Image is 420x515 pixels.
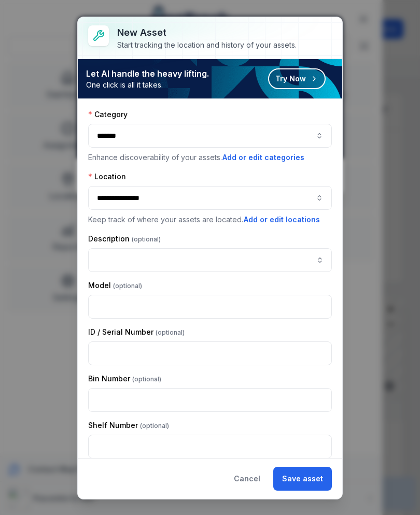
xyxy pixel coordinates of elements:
[86,80,209,90] span: One click is all it takes.
[117,25,297,40] h3: New asset
[88,280,142,291] label: Model
[88,420,169,431] label: Shelf Number
[88,214,332,225] p: Keep track of where your assets are located.
[225,467,269,491] button: Cancel
[86,67,209,80] strong: Let AI handle the heavy lifting.
[273,467,332,491] button: Save asset
[88,234,161,244] label: Description
[88,109,128,120] label: Category
[88,171,126,182] label: Location
[117,40,297,50] div: Start tracking the location and history of your assets.
[243,214,320,225] button: Add or edit locations
[222,152,305,163] button: Add or edit categories
[88,374,161,384] label: Bin Number
[268,68,326,89] button: Try Now
[88,327,185,337] label: ID / Serial Number
[88,248,332,272] input: asset-add:description-label
[88,152,332,163] p: Enhance discoverability of your assets.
